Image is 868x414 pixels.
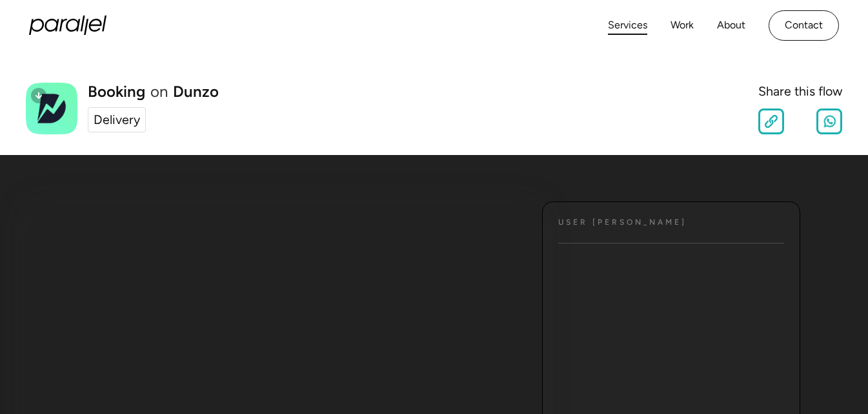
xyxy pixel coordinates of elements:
h4: User [PERSON_NAME] [558,218,687,227]
div: Delivery [94,110,140,129]
a: About [717,16,745,35]
h1: Booking [88,84,145,99]
a: Services [608,16,647,35]
a: Delivery [88,107,146,132]
a: Work [671,16,694,35]
a: Contact [769,10,839,41]
div: Share this flow [758,82,842,101]
div: on [150,84,168,99]
a: home [29,16,106,35]
a: Dunzo [173,84,219,99]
